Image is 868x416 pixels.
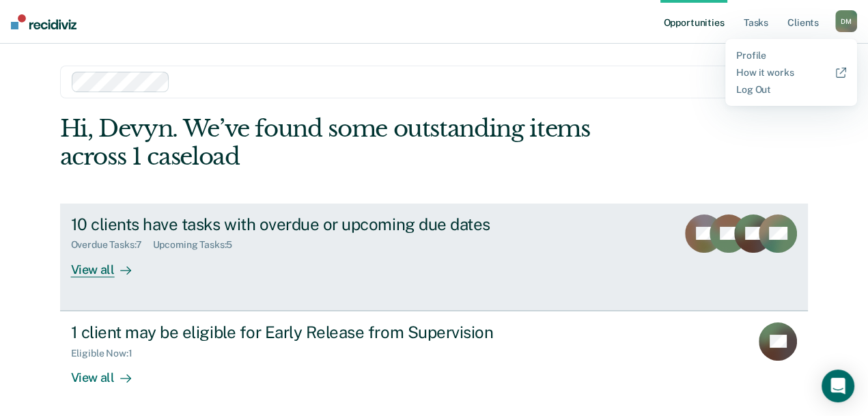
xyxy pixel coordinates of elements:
a: How it works [736,67,846,79]
div: View all [71,359,148,385]
div: 1 client may be eligible for Early Release from Supervision [71,322,550,342]
a: Profile [736,50,846,61]
div: Upcoming Tasks : 5 [152,239,243,251]
img: Recidiviz [11,14,76,29]
a: Log Out [736,84,846,96]
div: Eligible Now : 1 [71,348,143,359]
a: 10 clients have tasks with overdue or upcoming due datesOverdue Tasks:7Upcoming Tasks:5View all [60,204,809,311]
div: View all [71,251,148,277]
div: Open Intercom Messenger [822,370,854,402]
div: 10 clients have tasks with overdue or upcoming due dates [71,214,550,234]
div: Overdue Tasks : 7 [71,239,153,251]
div: D M [835,10,857,32]
div: Hi, Devyn. We’ve found some outstanding items across 1 caseload [60,115,659,171]
button: DM [835,10,857,32]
